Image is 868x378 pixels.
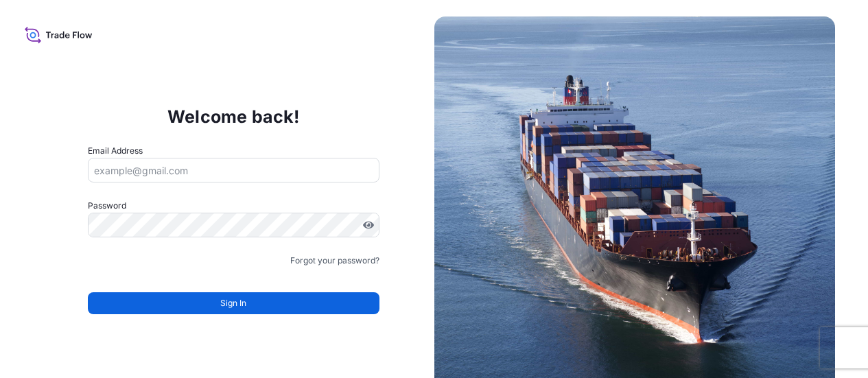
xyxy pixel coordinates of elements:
[290,254,379,268] a: Forgot your password?
[220,296,246,310] span: Sign In
[88,199,379,213] label: Password
[88,292,379,314] button: Sign In
[167,106,300,128] p: Welcome back!
[363,220,374,231] button: Show password
[88,158,379,182] input: example@gmail.com
[88,144,143,158] label: Email Address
